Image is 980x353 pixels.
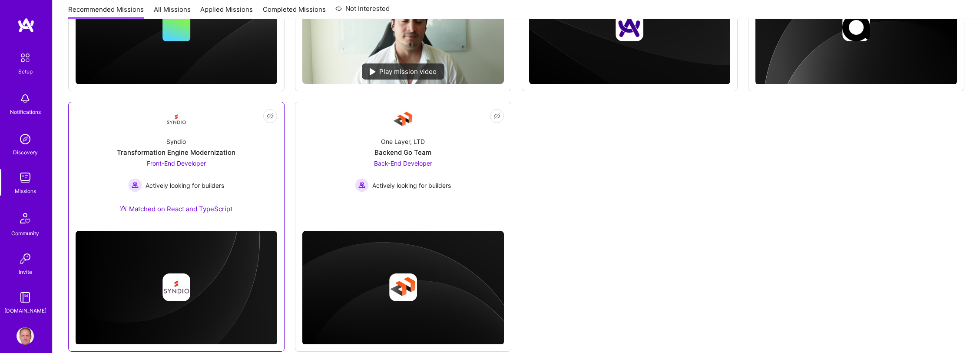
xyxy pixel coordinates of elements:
[263,5,326,19] a: Completed Missions
[302,231,504,345] img: cover
[146,181,224,190] span: Actively looking for builders
[14,327,36,345] a: User Avatar
[76,231,277,345] img: cover
[16,49,34,67] img: setup
[200,5,253,19] a: Applied Missions
[842,13,870,41] img: Company logo
[76,109,277,224] a: Company LogoSyndioTransformation Engine ModernizationFront-End Developer Actively looking for bui...
[374,160,432,167] span: Back-End Developer
[147,160,206,167] span: Front-End Developer
[17,327,34,345] img: User Avatar
[381,137,425,146] div: One Layer, LTD
[117,148,235,157] div: Transformation Engine Modernization
[335,3,390,19] a: Not Interested
[120,204,232,213] div: Matched on React and TypeScript
[17,289,34,306] img: guide book
[362,63,444,80] div: Play mission video
[372,181,451,190] span: Actively looking for builders
[393,109,414,130] img: Company Logo
[68,5,144,19] a: Recommended Missions
[17,250,34,267] img: Invite
[493,113,500,120] i: icon EyeClosed
[18,67,33,76] div: Setup
[267,113,274,120] i: icon EyeClosed
[154,5,191,19] a: All Missions
[128,178,142,192] img: Actively looking for builders
[17,90,34,107] img: bell
[355,178,369,192] img: Actively looking for builders
[17,130,34,148] img: discovery
[15,208,36,229] img: Community
[162,273,190,301] img: Company logo
[166,109,187,130] img: Company Logo
[4,306,46,315] div: [DOMAIN_NAME]
[120,205,127,212] img: Ateam Purple Icon
[389,273,417,301] img: Company logo
[13,148,38,157] div: Discovery
[17,169,34,186] img: teamwork
[10,107,41,117] div: Notifications
[19,267,32,276] div: Invite
[15,186,36,196] div: Missions
[11,229,39,238] div: Community
[302,109,504,223] a: Company LogoOne Layer, LTDBackend Go TeamBack-End Developer Actively looking for buildersActively...
[374,148,431,157] div: Backend Go Team
[17,17,35,33] img: logo
[370,68,376,75] img: play
[166,137,186,146] div: Syndio
[616,13,643,41] img: Company logo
